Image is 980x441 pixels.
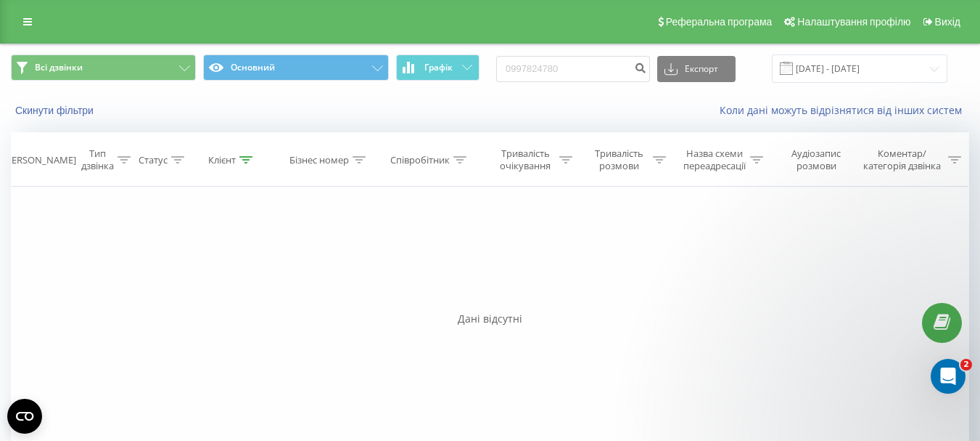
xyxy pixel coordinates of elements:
[3,154,76,166] div: [PERSON_NAME]
[11,54,196,81] button: Всі дзвінки
[657,56,736,82] button: Експорт
[35,62,83,73] span: Всі дзвінки
[396,54,479,81] button: Графік
[589,147,649,172] div: Тривалість розмови
[496,56,650,82] input: Пошук за номером
[780,147,853,172] div: Аудіозапис розмови
[683,147,746,172] div: Назва схеми переадресації
[11,312,969,326] div: Дані відсутні
[203,54,388,81] button: Основний
[935,16,960,28] span: Вихід
[720,103,969,117] a: Коли дані можуть відрізнятися вiд інших систем
[7,399,42,434] button: Open CMP widget
[139,154,168,166] div: Статус
[860,147,944,172] div: Коментар/категорія дзвінка
[208,154,236,166] div: Клієнт
[931,359,965,394] iframe: Intercom live chat
[960,359,972,371] span: 2
[81,147,114,172] div: Тип дзвінка
[424,62,453,73] span: Графік
[390,154,450,166] div: Співробітник
[11,104,101,117] button: Скинути фільтри
[289,154,349,166] div: Бізнес номер
[797,16,910,28] span: Налаштування профілю
[666,16,773,28] span: Реферальна програма
[495,147,556,172] div: Тривалість очікування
